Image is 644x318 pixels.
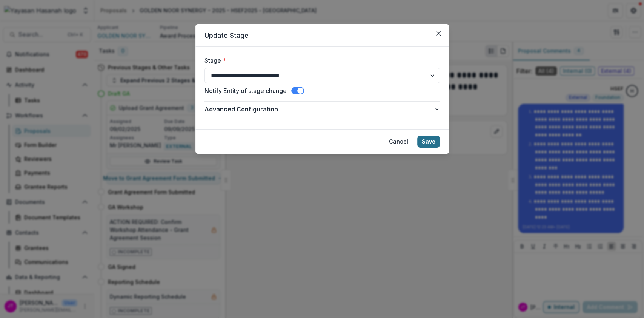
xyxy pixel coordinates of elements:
[195,24,449,47] header: Update Stage
[204,105,434,114] span: Advanced Configuration
[204,56,435,65] label: Stage
[204,102,440,117] button: Advanced Configuration
[204,86,287,95] label: Notify Entity of stage change
[432,27,444,39] button: Close
[384,136,413,148] button: Cancel
[417,136,440,148] button: Save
